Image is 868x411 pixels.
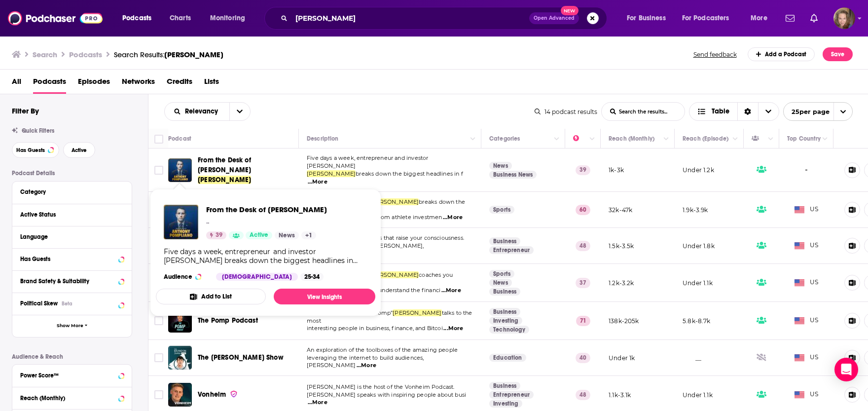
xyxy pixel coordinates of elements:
a: Search Results:[PERSON_NAME] [114,50,223,59]
a: Add a Podcast [748,47,815,61]
a: Business [489,308,520,316]
p: 40 [576,353,590,363]
span: ...More [443,325,463,333]
span: From the Desk of [PERSON_NAME] [198,156,251,174]
input: Search podcasts, credits, & more... [291,10,529,26]
button: open menu [229,103,250,120]
span: ...More [443,214,463,222]
a: The Brandon Zhang Show [168,346,192,370]
div: Power Score™ [20,372,115,379]
p: 48 [576,241,590,251]
button: open menu [744,10,780,26]
div: Power Score [573,133,587,145]
a: Sports [489,206,514,214]
button: Category [20,186,124,198]
h3: Search [33,50,57,59]
span: For Podcasters [682,11,729,25]
h2: Filter By [12,106,39,115]
button: Has Guests [20,253,124,265]
div: Five days a week, entrepreneur and investor [PERSON_NAME] breaks down the biggest headlines in fi... [164,247,367,265]
span: Toggle select row [154,166,163,175]
span: [PERSON_NAME] [393,309,441,316]
a: From the Desk of Anthony Pompliano [164,205,198,239]
div: Search podcasts, credits, & more... [274,7,616,30]
a: Technology [489,326,529,334]
img: User Profile [833,7,855,29]
span: An exploration of the toolboxes of the amazing people [307,346,458,353]
span: Toggle select row [154,316,163,325]
span: 39 [216,230,222,240]
span: leveraging the internet to build audiences, [PERSON_NAME] [307,354,424,369]
a: News [275,231,299,239]
p: Audience & Reach [12,353,132,360]
span: - [805,164,808,176]
span: Networks [122,74,155,94]
button: Column Actions [765,133,777,145]
span: Toggle select row [154,390,163,399]
div: Reach (Monthly) [609,133,654,145]
span: Table [712,108,729,115]
button: open menu [783,102,853,121]
a: Business [489,288,520,296]
div: Active Status [20,211,117,218]
button: Open AdvancedNew [529,12,579,24]
span: The [PERSON_NAME] Show [198,353,284,362]
span: From the Desk of [PERSON_NAME] [206,205,327,214]
span: US [795,241,819,251]
span: 25 per page [784,104,830,119]
a: Business [489,237,520,245]
span: US [795,278,819,288]
a: Lists [204,74,219,94]
h3: Audience [164,273,208,281]
h2: Choose View [689,102,779,121]
p: 1.5k-3.5k [609,242,634,250]
div: Language [20,233,117,240]
span: [PERSON_NAME] [164,50,223,59]
p: 1k-3k [609,166,624,174]
span: All [12,74,21,94]
span: Show More [57,323,83,329]
button: Column Actions [729,133,741,145]
span: Five days a week, entrepreneur and investor [PERSON_NAME] [307,154,428,169]
span: More [751,11,767,25]
span: Quick Filters [22,127,54,134]
a: Podcasts [33,74,66,94]
p: 71 [576,316,590,326]
span: [PERSON_NAME] speaks with inspiring people about busi [307,391,466,398]
p: Under 1.2k [683,166,714,174]
span: US [795,390,819,400]
div: Podcast [168,133,191,145]
p: 37 [576,278,590,288]
button: Brand Safety & Suitability [20,275,124,287]
a: From the Desk of Anthony Pompliano [168,158,192,182]
p: Under 1.1k [683,279,713,287]
button: open menu [620,10,678,26]
button: open menu [203,10,258,26]
span: Open Advanced [534,16,575,21]
div: Description [307,133,338,145]
div: Sort Direction [737,103,758,120]
span: Toggle select row [154,353,163,362]
button: Language [20,230,124,243]
span: US [795,205,819,215]
a: From the Desk of Anthony Pompliano [206,205,327,214]
a: Education [489,354,526,362]
a: News [489,162,512,170]
div: Search Results: [114,50,223,59]
button: Column Actions [586,133,598,145]
span: New [561,6,579,15]
span: Episodes [78,74,110,94]
a: Business [489,382,520,390]
span: ...More [441,287,461,295]
a: Sports [489,270,514,278]
span: Active [250,230,268,240]
button: Active Status [20,208,124,221]
span: breaks down the biggest headlines in f [356,170,463,177]
button: Power Score™ [20,369,124,381]
p: 138k-205k [609,317,639,325]
a: Podchaser - Follow, Share and Rate Podcasts [8,9,103,28]
span: [PERSON_NAME] [307,170,356,177]
div: Brand Safety & Suitability [20,278,115,285]
span: Active [72,148,87,153]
